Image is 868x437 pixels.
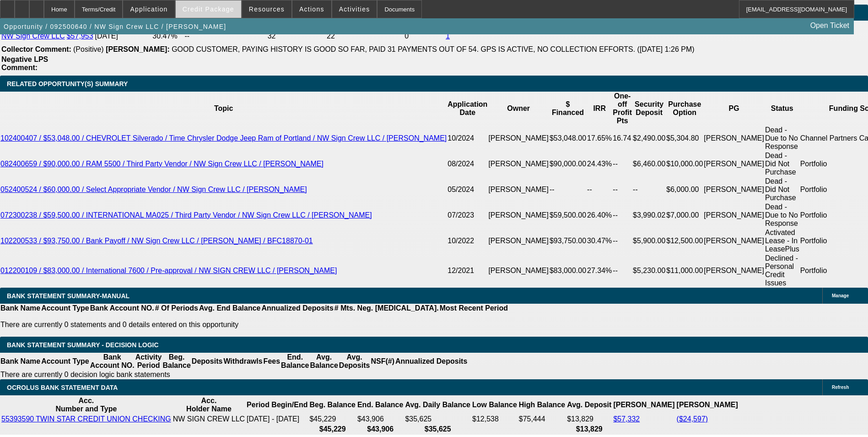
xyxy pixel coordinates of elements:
[703,228,765,254] td: [PERSON_NAME]
[370,353,395,370] th: NSF(#)
[666,254,703,288] td: $11,000.00
[447,228,488,254] td: 10/2022
[447,177,488,202] td: 05/2024
[549,228,587,254] td: $93,750.00
[472,415,518,424] td: $12,538
[472,396,518,414] th: Low Balance
[7,341,159,349] span: Bank Statement Summary - Decision Logic
[587,202,612,228] td: 26.40%
[334,304,439,313] th: # Mts. Neg. [MEDICAL_DATA].
[765,254,800,288] td: Declined - Personal Credit Issues
[292,0,331,18] button: Actions
[566,425,612,434] th: $13,829
[4,23,226,30] span: Opportunity / 092500640 / NW Sign Crew LLC / [PERSON_NAME]
[223,353,263,370] th: Withdrawls
[73,45,104,53] span: (Positive)
[488,202,549,228] td: [PERSON_NAME]
[90,353,135,370] th: Bank Account NO.
[339,353,371,370] th: Avg. Deposits
[0,186,307,193] a: 052400524 / $60,000.00 / Select Appropriate Vendor / NW Sign Crew LLC / [PERSON_NAME]
[549,177,587,202] td: --
[765,92,800,126] th: Status
[357,425,404,434] th: $43,906
[488,126,549,151] td: [PERSON_NAME]
[832,293,849,298] span: Manage
[1,415,171,423] a: 55393590 TWIN STAR CREDIT UNION CHECKING
[703,151,765,177] td: [PERSON_NAME]
[587,126,612,151] td: 17.65%
[261,304,334,313] th: Annualized Deposits
[632,254,666,288] td: $5,230.00
[765,151,800,177] td: Dead - Did Not Purchase
[7,80,128,87] span: RELATED OPPORTUNITY(S) SUMMARY
[242,0,291,18] button: Resources
[249,5,285,13] span: Resources
[199,304,261,313] th: Avg. End Balance
[765,177,800,202] td: Dead - Did Not Purchase
[191,353,223,370] th: Deposits
[632,92,666,126] th: Security Deposit
[488,228,549,254] td: [PERSON_NAME]
[488,92,549,126] th: Owner
[765,126,800,151] td: Dead - Due to No Response
[447,126,488,151] td: 10/2024
[446,32,450,40] a: 1
[518,415,566,424] td: $75,444
[632,177,666,202] td: --
[587,177,612,202] td: --
[339,5,370,13] span: Activities
[703,92,765,126] th: PG
[7,292,129,300] span: BANK STATEMENT SUMMARY-MANUAL
[357,415,404,424] td: $43,906
[7,384,118,391] span: OCROLUS BANK STATEMENT DATA
[395,353,468,370] th: Annualized Deposits
[0,237,313,245] a: 102200533 / $93,750.00 / Bank Payoff / NW Sign Crew LLC / [PERSON_NAME] / BFC18870-01
[309,415,356,424] td: $45,229
[765,228,800,254] td: Activated Lease - In LeasePlus
[106,45,170,53] b: [PERSON_NAME]:
[549,126,587,151] td: $53,048.00
[518,396,566,414] th: High Balance
[488,177,549,202] td: [PERSON_NAME]
[263,353,280,370] th: Fees
[173,396,245,414] th: Acc. Holder Name
[703,177,765,202] td: [PERSON_NAME]
[703,126,765,151] td: [PERSON_NAME]
[612,202,632,228] td: --
[1,55,48,71] b: Negative LPS Comment:
[613,415,640,423] a: $57,332
[176,0,241,18] button: Credit Package
[267,32,325,41] td: 32
[587,92,612,126] th: IRR
[280,353,309,370] th: End. Balance
[404,425,471,434] th: $35,625
[135,353,162,370] th: Activity Period
[0,134,447,142] a: 102400407 / $53,048.00 / CHEVROLET Silverado / Time Chrysler Dodge Jeep Ram of Portland / NW Sign...
[612,92,632,126] th: One-off Profit Pts
[566,415,612,424] td: $13,829
[765,202,800,228] td: Dead - Due to No Response
[173,415,245,424] td: NW SIGN CREW LLC
[703,254,765,288] td: [PERSON_NAME]
[309,353,338,370] th: Avg. Balance
[632,126,666,151] td: $2,490.00
[549,151,587,177] td: $90,000.00
[566,396,612,414] th: Avg. Deposit
[123,0,174,18] button: Application
[488,151,549,177] td: [PERSON_NAME]
[613,396,675,414] th: [PERSON_NAME]
[587,151,612,177] td: 24.43%
[0,321,508,329] p: There are currently 0 statements and 0 details entered on this opportunity
[612,254,632,288] td: --
[587,254,612,288] td: 27.34%
[246,415,308,424] td: [DATE] - [DATE]
[447,92,488,126] th: Application Date
[632,151,666,177] td: $6,460.00
[41,353,90,370] th: Account Type
[666,92,703,126] th: Purchase Option
[447,254,488,288] td: 12/2021
[155,304,199,313] th: # Of Periods
[677,415,708,423] a: ($24,597)
[183,5,234,13] span: Credit Package
[632,228,666,254] td: $5,900.00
